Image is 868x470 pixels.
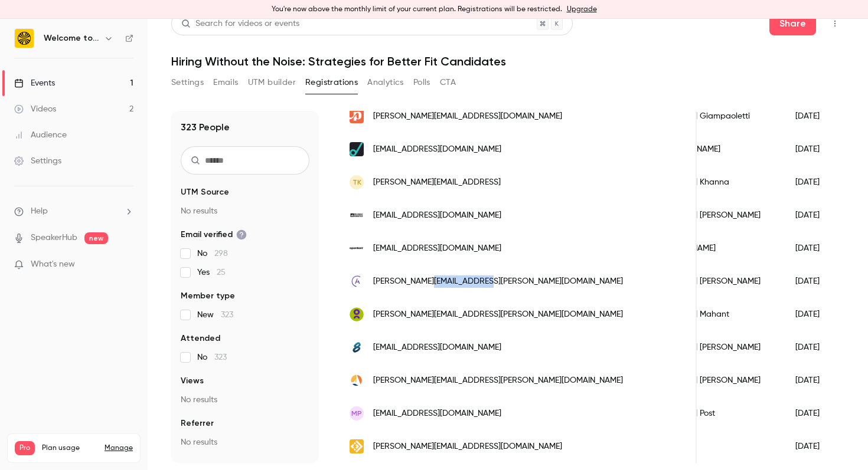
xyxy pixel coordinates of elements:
[305,73,358,92] button: Registrations
[14,155,61,167] div: Settings
[784,430,844,463] div: [DATE]
[181,290,235,302] span: Member type
[769,12,816,35] button: Share
[784,100,844,133] div: [DATE]
[15,441,35,455] span: Pro
[784,133,844,166] div: [DATE]
[625,364,784,397] div: [PERSON_NAME] [PERSON_NAME]
[217,268,226,277] span: 25
[373,275,623,288] span: [PERSON_NAME][EMAIL_ADDRESS][PERSON_NAME][DOMAIN_NAME]
[625,133,784,166] div: Kurtis [PERSON_NAME]
[373,407,501,420] span: [EMAIL_ADDRESS][DOMAIN_NAME]
[625,265,784,298] div: [PERSON_NAME] [PERSON_NAME]
[784,331,844,364] div: [DATE]
[197,351,227,363] span: No
[221,311,233,319] span: 323
[373,341,501,354] span: [EMAIL_ADDRESS][DOMAIN_NAME]
[373,209,501,222] span: [EMAIL_ADDRESS][DOMAIN_NAME]
[15,29,34,48] img: Welcome to the Jungle
[784,265,844,298] div: [DATE]
[31,205,48,218] span: Help
[625,397,784,430] div: [PERSON_NAME] Post
[350,307,364,322] img: workster.jobs
[350,439,364,453] img: findfolks.tech
[181,120,230,134] h1: 323 People
[350,109,364,123] img: peoplepath.io
[181,394,309,406] p: No results
[171,73,204,92] button: Settings
[31,258,75,271] span: What's new
[373,441,562,453] span: [PERSON_NAME][EMAIL_ADDRESS][DOMAIN_NAME]
[373,308,623,321] span: [PERSON_NAME][EMAIL_ADDRESS][PERSON_NAME][DOMAIN_NAME]
[567,5,597,14] a: Upgrade
[197,267,226,278] span: Yes
[625,331,784,364] div: [PERSON_NAME] [PERSON_NAME]
[181,375,204,387] span: Views
[350,373,364,387] img: vaco.com
[181,186,229,198] span: UTM Source
[213,73,238,92] button: Emails
[784,397,844,430] div: [DATE]
[350,208,364,222] img: reliable.co
[197,309,233,321] span: New
[367,73,404,92] button: Analytics
[181,205,309,217] p: No results
[181,186,309,448] section: facet-groups
[350,274,364,288] img: astronomer.io
[14,77,55,89] div: Events
[350,340,364,354] img: prime8consulting.com
[181,18,299,30] div: Search for videos or events
[625,298,784,331] div: [PERSON_NAME] Mahant
[625,199,784,232] div: [PERSON_NAME] [PERSON_NAME]
[784,199,844,232] div: [DATE]
[373,242,501,255] span: [EMAIL_ADDRESS][DOMAIN_NAME]
[373,374,623,387] span: [PERSON_NAME][EMAIL_ADDRESS][PERSON_NAME][DOMAIN_NAME]
[42,443,97,453] span: Plan usage
[351,408,362,419] span: MP
[625,232,784,265] div: Saly [PERSON_NAME]
[373,110,562,123] span: [PERSON_NAME][EMAIL_ADDRESS][DOMAIN_NAME]
[14,129,67,141] div: Audience
[31,232,77,244] a: SpeakerHub
[181,436,309,448] p: No results
[625,100,784,133] div: [PERSON_NAME] Giampaoletti
[181,418,214,429] span: Referrer
[784,232,844,265] div: [DATE]
[14,103,56,115] div: Videos
[413,73,430,92] button: Polls
[248,73,296,92] button: UTM builder
[440,73,456,92] button: CTA
[105,443,133,453] a: Manage
[784,364,844,397] div: [DATE]
[373,143,501,156] span: [EMAIL_ADDRESS][DOMAIN_NAME]
[373,176,501,189] span: [PERSON_NAME][EMAIL_ADDRESS]
[197,248,228,259] span: No
[784,298,844,331] div: [DATE]
[14,205,133,218] li: help-dropdown-opener
[784,166,844,199] div: [DATE]
[214,353,227,361] span: 323
[214,249,228,258] span: 298
[181,229,247,241] span: Email verified
[350,247,364,250] img: opentext.com
[181,333,220,344] span: Attended
[84,232,108,244] span: new
[625,166,784,199] div: [PERSON_NAME] Khanna
[171,54,844,68] h1: Hiring Without the Noise: Strategies for Better Fit Candidates
[353,177,361,188] span: TK
[44,32,99,44] h6: Welcome to the Jungle
[625,430,784,463] div: Lidia Magno
[350,142,364,156] img: hockeystack.com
